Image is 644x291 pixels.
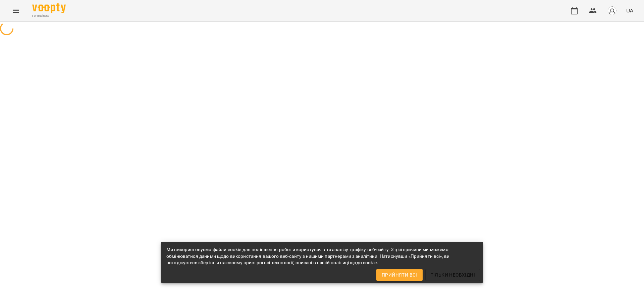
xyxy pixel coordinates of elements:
[32,3,66,13] img: Voopty Logo
[624,4,636,17] button: UA
[32,14,66,18] span: For Business
[8,3,24,19] button: Menu
[607,6,617,15] img: avatar_s.png
[626,7,633,14] span: UA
